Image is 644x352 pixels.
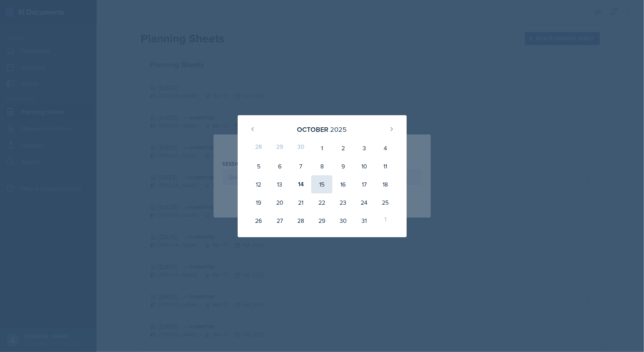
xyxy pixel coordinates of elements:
div: 19 [248,193,269,212]
div: 27 [269,212,290,230]
div: October [297,124,329,134]
div: 17 [354,175,375,193]
div: 7 [290,157,311,175]
div: 15 [311,175,332,193]
div: 2 [332,139,354,157]
div: 21 [290,193,311,212]
div: 11 [375,157,396,175]
div: 31 [354,212,375,230]
div: 25 [375,193,396,212]
div: 10 [354,157,375,175]
div: 14 [290,175,311,193]
div: 29 [269,139,290,157]
div: 26 [248,212,269,230]
div: 3 [354,139,375,157]
div: 23 [332,193,354,212]
div: 28 [248,139,269,157]
div: 22 [311,193,332,212]
div: 29 [311,212,332,230]
div: 9 [332,157,354,175]
div: 28 [290,212,311,230]
div: 1 [375,212,396,230]
div: 20 [269,193,290,212]
div: 5 [248,157,269,175]
div: 4 [375,139,396,157]
div: 8 [311,157,332,175]
div: 13 [269,175,290,193]
div: 12 [248,175,269,193]
div: 30 [332,212,354,230]
div: 18 [375,175,396,193]
div: 2025 [330,124,347,134]
div: 1 [311,139,332,157]
div: 16 [332,175,354,193]
div: 24 [354,193,375,212]
div: 6 [269,157,290,175]
div: 30 [290,139,311,157]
